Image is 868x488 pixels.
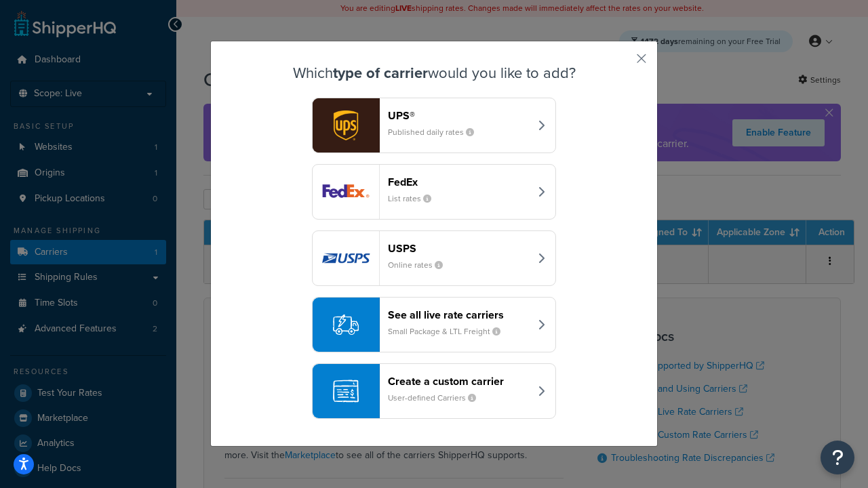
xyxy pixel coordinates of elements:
header: UPS® [388,109,530,122]
strong: type of carrier [333,62,428,84]
button: Open Resource Center [821,441,854,474]
header: Create a custom carrier [388,375,530,388]
header: See all live rate carriers [388,308,530,321]
h3: Which would you like to add? [245,65,623,81]
small: User-defined Carriers [388,392,487,404]
img: ups logo [313,98,379,152]
button: ups logoUPS®Published daily rates [312,98,556,153]
img: usps logo [313,231,379,285]
button: See all live rate carriersSmall Package & LTL Freight [312,297,556,352]
small: List rates [388,192,442,205]
small: Small Package & LTL Freight [388,325,511,338]
small: Online rates [388,259,454,271]
header: USPS [388,242,530,255]
header: FedEx [388,176,530,188]
button: usps logoUSPSOnline rates [312,230,556,286]
button: Create a custom carrierUser-defined Carriers [312,363,556,419]
img: fedEx logo [313,165,379,219]
button: fedEx logoFedExList rates [312,164,556,220]
img: icon-carrier-custom-c93b8a24.svg [333,378,359,404]
small: Published daily rates [388,126,485,138]
img: icon-carrier-liverate-becf4550.svg [333,312,359,338]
